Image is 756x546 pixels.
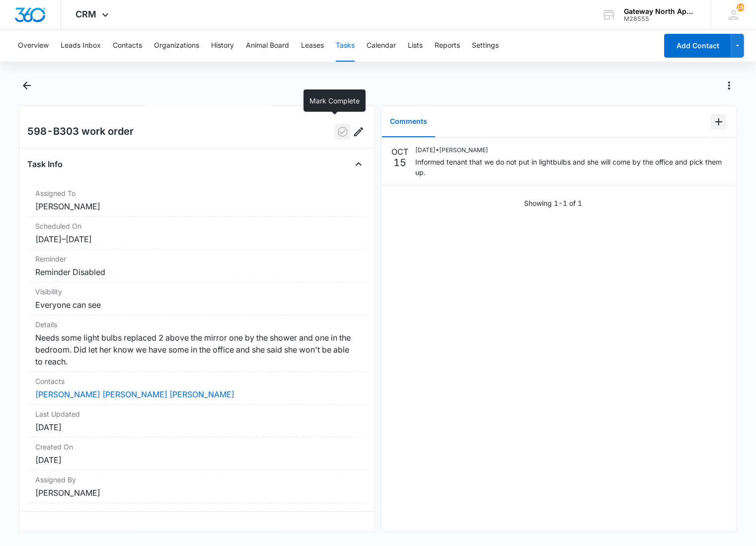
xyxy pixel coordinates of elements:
[408,30,423,62] button: Lists
[35,319,359,330] dt: Details
[415,157,727,178] p: Informed tenant that we do not put in lightbulbs and she will come by the office and pick them up.
[737,3,745,11] span: 186
[393,158,406,168] p: 15
[35,200,359,212] dd: [PERSON_NAME]
[27,158,63,170] h4: Task Info
[27,250,367,282] div: ReminderReminder Disabled
[35,376,359,386] dt: Contacts
[351,156,367,172] button: Close
[35,266,359,278] dd: Reminder Disabled
[35,233,359,245] dd: [DATE] – [DATE]
[624,7,696,15] div: account name
[27,405,367,438] div: Last Updated[DATE]
[113,30,142,62] button: Contacts
[35,409,359,419] dt: Last Updated
[35,487,359,499] dd: [PERSON_NAME]
[27,315,367,372] div: DetailsNeeds some light bulbs replaced 2 above the mirror one by the shower and one in the bedroo...
[35,286,359,297] dt: Visibility
[35,188,359,198] dt: Assigned To
[154,30,199,62] button: Organizations
[301,30,324,62] button: Leases
[35,254,359,264] dt: Reminder
[524,198,582,208] p: Showing 1-1 of 1
[27,470,367,503] div: Assigned By[PERSON_NAME]
[737,3,745,11] div: notifications count
[27,438,367,470] div: Created On[DATE]
[211,30,234,62] button: History
[721,78,737,93] button: Actions
[367,30,396,62] button: Calendar
[246,30,289,62] button: Animal Board
[391,146,408,158] p: OCT
[27,124,134,140] h2: 598-B303 work order
[35,474,359,485] dt: Assigned By
[61,30,101,62] button: Leads Inbox
[27,282,367,315] div: VisibilityEveryone can see
[415,146,727,155] p: [DATE] • [PERSON_NAME]
[18,30,49,62] button: Overview
[472,30,499,62] button: Settings
[35,442,359,452] dt: Created On
[19,78,34,93] button: Back
[664,34,731,58] button: Add Contact
[27,217,367,250] div: Scheduled On[DATE]–[DATE]
[35,421,359,433] dd: [DATE]
[35,221,359,231] dt: Scheduled On
[624,15,696,22] div: account id
[27,372,367,405] div: Contacts[PERSON_NAME] [PERSON_NAME] [PERSON_NAME]
[711,114,727,130] button: Add Comment
[351,124,367,140] button: Edit
[35,454,359,466] dd: [DATE]
[27,184,367,217] div: Assigned To[PERSON_NAME]
[382,106,435,137] button: Comments
[303,90,366,112] div: Mark Complete
[35,389,234,399] a: [PERSON_NAME] [PERSON_NAME] [PERSON_NAME]
[435,30,460,62] button: Reports
[35,332,359,367] dd: Needs some light bulbs replaced 2 above the mirror one by the shower and one in the bedroom. Did ...
[35,299,359,311] dd: Everyone can see
[336,30,355,62] button: Tasks
[76,9,97,19] span: CRM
